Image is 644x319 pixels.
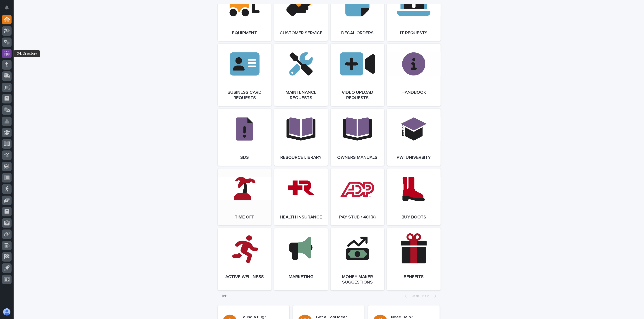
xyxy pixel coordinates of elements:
[387,228,441,291] a: Benefits
[274,228,328,291] a: Marketing
[331,44,384,106] a: Video Upload Requests
[218,291,231,302] p: 1 of 1
[422,295,432,298] span: Next
[274,44,328,106] a: Maintenance Requests
[218,228,272,291] a: Active Wellness
[274,109,328,166] a: Resource Library
[387,44,441,106] a: Handbook
[387,109,441,166] a: PWI University
[331,228,384,291] a: Money Maker Suggestions
[2,307,12,317] button: users-avatar
[6,5,12,13] div: Notifications
[409,295,419,298] span: Back
[218,44,272,106] a: Business Card Requests
[2,3,12,12] button: Notifications
[218,109,272,166] a: SDS
[331,169,384,225] a: Pay Stub / 401(k)
[218,169,272,225] a: Time Off
[401,294,421,298] button: Back
[274,169,328,225] a: Health Insurance
[387,169,441,225] a: Buy Boots
[331,109,384,166] a: Owners Manuals
[421,294,440,298] button: Next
